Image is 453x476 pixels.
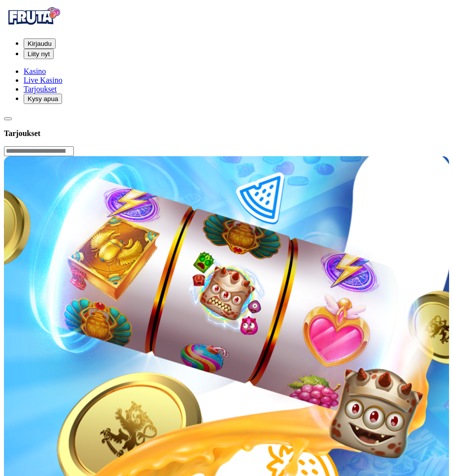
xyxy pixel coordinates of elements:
[28,50,50,58] span: Liity nyt
[28,95,58,102] span: Kysy apua
[24,38,56,49] button: Kirjaudu
[24,76,63,84] span: Live Kasino
[24,85,57,93] span: Tarjoukset
[4,117,12,120] button: chevron-left icon
[4,129,449,138] h3: Tarjoukset
[24,67,46,75] a: diamond iconKasino
[4,22,63,30] a: Fruta
[24,76,63,84] a: poker-chip iconLive Kasino
[28,40,52,47] span: Kirjaudu
[24,49,54,59] button: Liity nyt
[24,85,57,93] a: gift-inverted iconTarjoukset
[4,4,63,29] img: Fruta
[24,67,46,75] span: Kasino
[4,146,74,156] input: Search
[24,94,62,104] button: headphones iconKysy apua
